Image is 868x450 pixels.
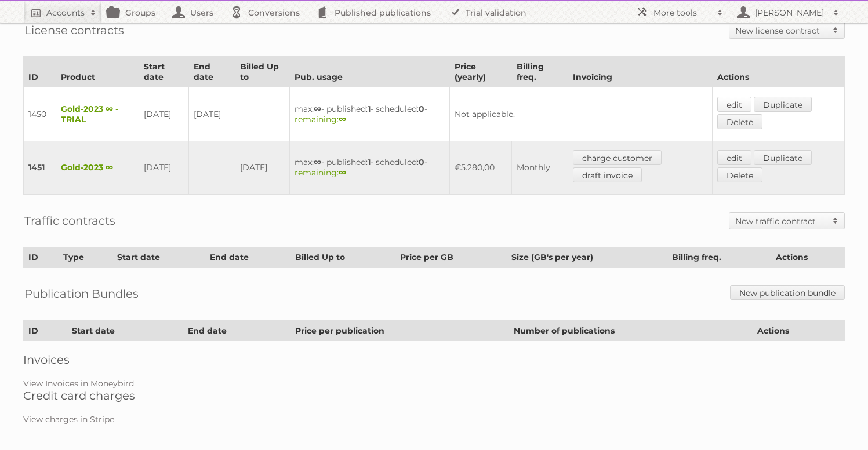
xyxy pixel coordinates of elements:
[56,57,139,87] th: Product
[24,212,115,229] h2: Traffic contracts
[290,247,395,268] th: Billed Up to
[295,167,346,178] span: remaining:
[102,1,167,23] a: Groups
[139,141,188,195] td: [DATE]
[506,247,667,268] th: Size (GB's per year)
[450,57,512,87] th: Price (yearly)
[729,213,844,229] a: New traffic contract
[735,25,827,36] h2: New license contract
[752,7,827,19] h2: [PERSON_NAME]
[771,247,845,268] th: Actions
[290,87,450,141] td: max: - published: - scheduled: -
[183,321,290,341] th: End date
[24,87,56,141] td: 1450
[717,167,762,182] a: Delete
[653,7,711,19] h2: More tools
[24,141,56,195] td: 1451
[630,1,729,23] a: More tools
[46,7,85,19] h2: Accounts
[311,1,442,23] a: Published publications
[24,21,124,39] h2: License contracts
[314,157,321,167] strong: ∞
[442,1,538,23] a: Trial validation
[225,1,311,23] a: Conversions
[512,57,568,87] th: Billing freq.
[713,57,845,87] th: Actions
[827,22,844,38] span: Toggle
[23,1,102,23] a: Accounts
[290,57,450,87] th: Pub. usage
[314,104,321,114] strong: ∞
[23,353,845,367] h2: Invoices
[139,57,188,87] th: Start date
[24,285,139,302] h2: Publication Bundles
[568,57,713,87] th: Invoicing
[295,114,346,125] span: remaining:
[290,141,450,195] td: max: - published: - scheduled: -
[23,378,134,389] a: View Invoices in Moneybird
[717,114,762,129] a: Delete
[717,97,751,112] a: edit
[235,57,290,87] th: Billed Up to
[24,321,67,341] th: ID
[339,114,346,125] strong: ∞
[735,215,827,227] h2: New traffic contract
[205,247,290,268] th: End date
[450,87,713,141] td: Not applicable.
[290,321,509,341] th: Price per publication
[573,167,642,182] a: draft invoice
[730,285,845,300] a: New publication bundle
[667,247,771,268] th: Billing freq.
[368,104,371,114] strong: 1
[754,97,812,112] a: Duplicate
[24,57,56,87] th: ID
[419,157,424,167] strong: 0
[368,157,371,167] strong: 1
[139,87,188,141] td: [DATE]
[339,167,346,178] strong: ∞
[112,247,205,268] th: Start date
[188,87,235,141] td: [DATE]
[56,141,139,195] td: Gold-2023 ∞
[754,150,812,165] a: Duplicate
[717,150,751,165] a: edit
[450,141,512,195] td: €5.280,00
[24,247,59,268] th: ID
[188,57,235,87] th: End date
[729,22,844,38] a: New license contract
[753,321,845,341] th: Actions
[58,247,112,268] th: Type
[67,321,183,341] th: Start date
[827,213,844,229] span: Toggle
[23,389,845,403] h2: Credit card charges
[167,1,225,23] a: Users
[573,150,662,165] a: charge customer
[419,104,424,114] strong: 0
[512,141,568,195] td: Monthly
[729,1,845,23] a: [PERSON_NAME]
[235,141,290,195] td: [DATE]
[56,87,139,141] td: Gold-2023 ∞ - TRIAL
[23,414,114,425] a: View charges in Stripe
[509,321,753,341] th: Number of publications
[395,247,506,268] th: Price per GB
